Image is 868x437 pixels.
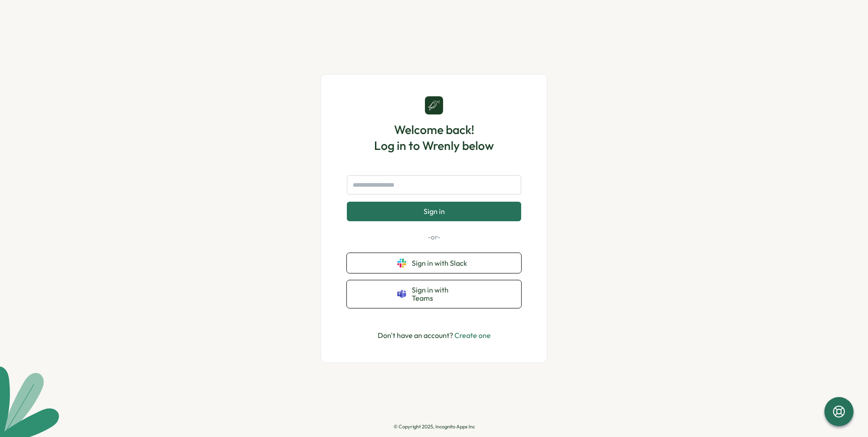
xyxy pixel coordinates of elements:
[424,207,445,215] span: Sign in
[454,331,491,340] a: Create one
[394,424,475,430] p: © Copyright 2025, Incognito Apps Inc
[374,122,494,154] h1: Welcome back! Log in to Wrenly below
[347,202,521,221] button: Sign in
[347,280,521,308] button: Sign in with Teams
[412,286,471,303] span: Sign in with Teams
[347,232,521,242] p: -or-
[412,259,471,267] span: Sign in with Slack
[378,330,491,341] p: Don't have an account?
[347,253,521,273] button: Sign in with Slack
